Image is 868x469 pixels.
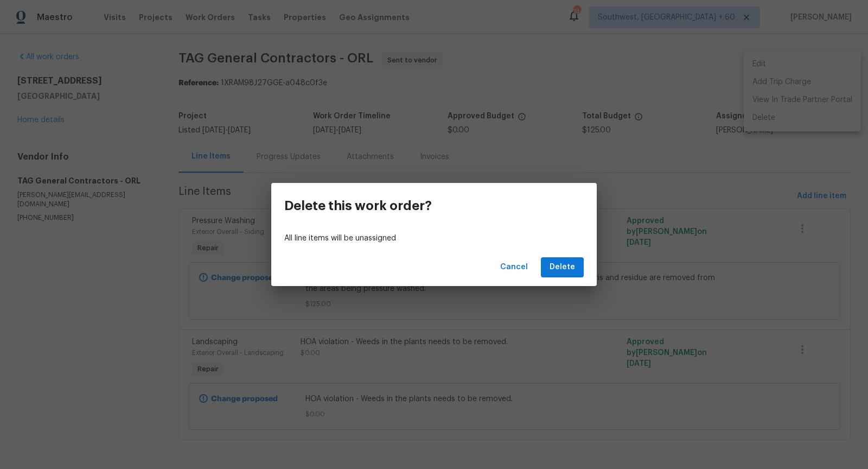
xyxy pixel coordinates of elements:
[500,261,528,274] span: Cancel
[284,198,432,213] h3: Delete this work order?
[284,233,584,244] p: All line items will be unassigned
[550,261,575,274] span: Delete
[541,257,584,277] button: Delete
[496,257,532,277] button: Cancel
